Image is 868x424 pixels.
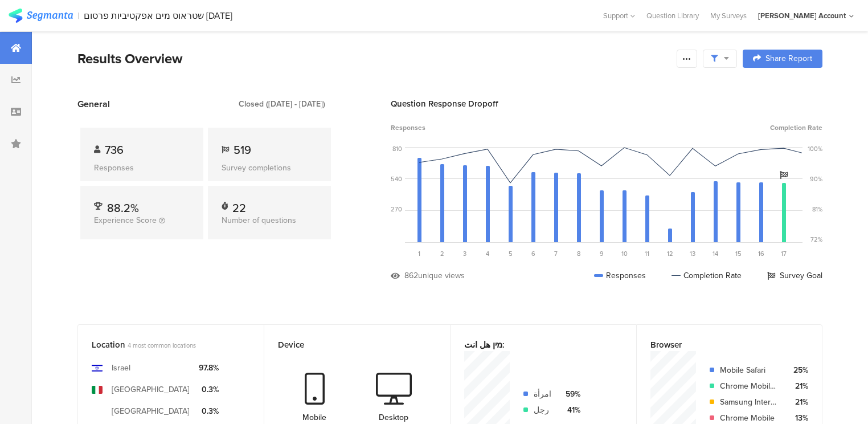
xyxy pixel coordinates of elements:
[239,98,325,110] div: Closed ([DATE] - [DATE])
[720,380,779,392] div: Chrome Mobile WebView
[84,10,232,21] div: שטראוס מים אפקטיביות פרסום [DATE]
[765,55,812,63] span: Share Report
[440,249,444,258] span: 2
[705,10,752,21] a: My Surveys
[418,270,465,282] div: unique views
[788,412,808,424] div: 13%
[128,341,196,350] span: 4 most common locations
[735,249,742,258] span: 15
[720,412,779,424] div: Chrome Mobile
[391,123,425,133] span: Responses
[107,199,139,217] span: 88.2%
[810,174,822,184] div: 90%
[780,171,788,179] i: Survey Goal
[603,7,635,25] div: Support
[222,162,317,174] div: Survey completions
[392,144,402,153] div: 810
[234,141,251,158] span: 519
[199,362,219,374] div: 97.8%
[94,162,190,174] div: Responses
[594,270,646,282] div: Responses
[112,384,190,396] div: [GEOGRAPHIC_DATA]
[391,174,402,184] div: 540
[112,362,130,374] div: Israel
[713,249,718,258] span: 14
[222,214,296,226] span: Number of questions
[690,249,695,258] span: 13
[554,249,558,258] span: 7
[92,339,231,351] div: Location
[560,404,580,416] div: 41%
[391,97,822,110] div: Question Response Dropoff
[486,249,489,258] span: 4
[667,249,673,258] span: 12
[720,364,779,376] div: Mobile Safari
[810,235,822,244] div: 72%
[77,97,110,111] span: General
[812,205,822,214] div: 81%
[105,141,124,158] span: 736
[278,339,417,351] div: Device
[302,411,326,423] div: Mobile
[391,205,402,214] div: 270
[758,249,764,258] span: 16
[404,270,418,282] div: 862
[199,405,219,417] div: 0.3%
[534,404,551,416] div: رجل
[464,339,604,351] div: מין هل انت:
[808,144,822,153] div: 100%
[767,270,822,282] div: Survey Goal
[758,10,846,21] div: [PERSON_NAME] Account
[379,411,408,423] div: Desktop
[418,249,420,258] span: 1
[77,9,79,22] div: |
[577,249,580,258] span: 8
[600,249,604,258] span: 9
[645,249,649,258] span: 11
[77,48,671,69] div: Results Overview
[788,364,808,376] div: 25%
[463,249,466,258] span: 3
[788,396,808,408] div: 21%
[650,339,789,351] div: Browser
[199,384,219,396] div: 0.3%
[112,405,190,417] div: [GEOGRAPHIC_DATA]
[531,249,535,258] span: 6
[641,10,705,21] a: Question Library
[534,388,551,400] div: امرأة
[672,270,742,282] div: Completion Rate
[621,249,628,258] span: 10
[94,214,157,226] span: Experience Score
[9,9,73,23] img: segmanta logo
[509,249,513,258] span: 5
[232,199,246,211] div: 22
[788,380,808,392] div: 21%
[560,388,580,400] div: 59%
[770,123,822,133] span: Completion Rate
[781,249,787,258] span: 17
[720,396,779,408] div: Samsung Internet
